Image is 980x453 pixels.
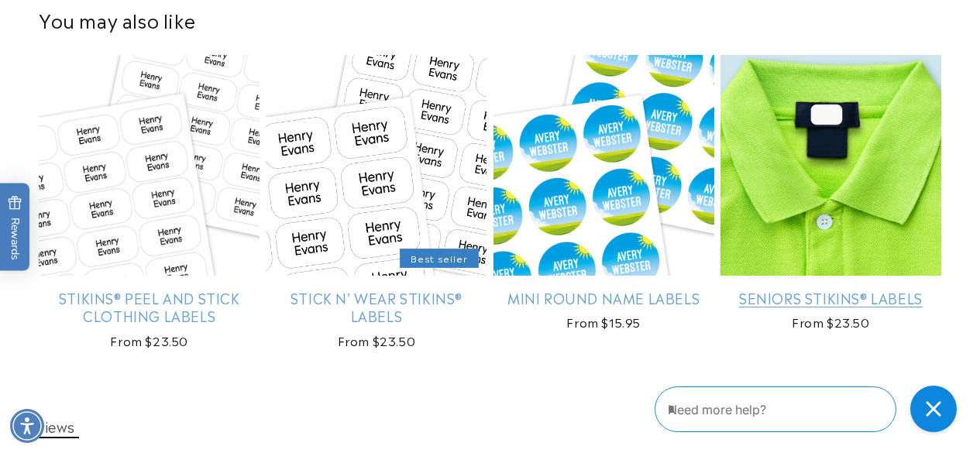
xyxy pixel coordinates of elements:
[10,409,44,443] div: Accessibility Menu
[39,289,260,325] a: Stikins® Peel and Stick Clothing Labels
[493,289,714,307] a: Mini Round Name Labels
[8,195,22,259] span: Rewards
[655,380,965,438] iframe: Gorgias Floating Chat
[266,289,487,325] a: Stick N' Wear Stikins® Labels
[39,8,941,32] h2: You may also like
[720,289,941,307] a: Seniors Stikins® Labels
